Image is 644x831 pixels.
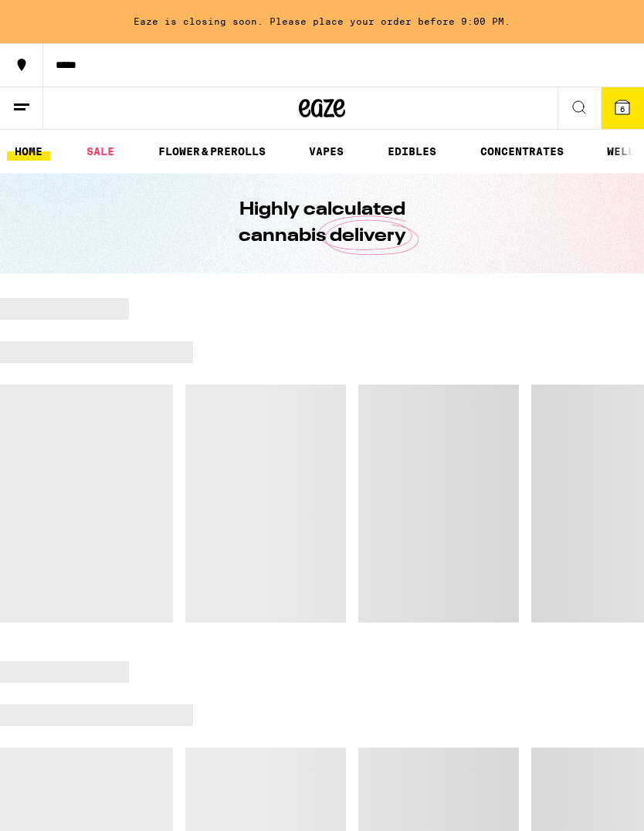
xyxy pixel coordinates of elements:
[601,87,644,129] button: 6
[380,142,444,161] a: EDIBLES
[301,142,351,161] a: VAPES
[151,142,273,161] a: FLOWER & PREROLLS
[473,142,571,161] a: CONCENTRATES
[620,104,625,114] span: 6
[7,142,50,161] a: HOME
[195,197,449,249] h1: Highly calculated cannabis delivery
[79,142,122,161] a: SALE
